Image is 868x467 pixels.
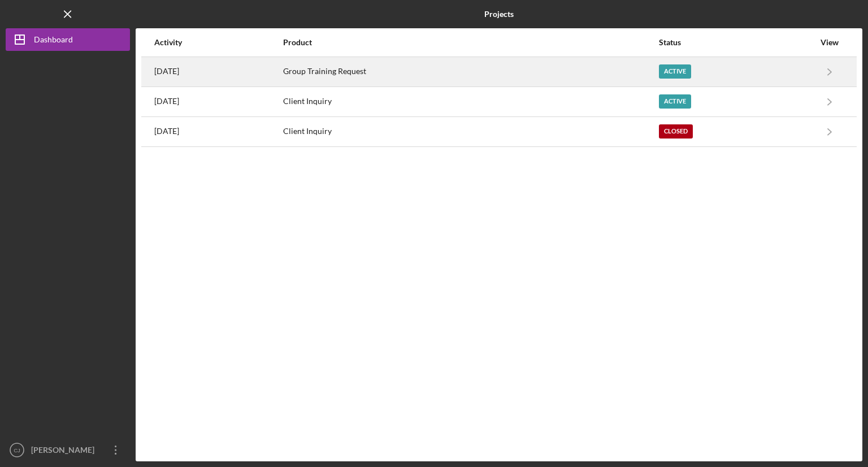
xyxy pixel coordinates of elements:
[34,28,73,54] div: Dashboard
[283,38,658,47] div: Product
[283,118,658,146] div: Client Inquiry
[659,64,691,79] div: Active
[283,58,658,86] div: Group Training Request
[815,38,844,47] div: View
[659,94,691,109] div: Active
[154,38,282,47] div: Activity
[154,127,179,136] time: 2025-08-13 22:31
[28,439,102,464] div: [PERSON_NAME]
[659,124,693,139] div: Closed
[283,88,658,116] div: Client Inquiry
[6,28,130,51] button: Dashboard
[154,97,179,106] time: 2025-09-04 21:47
[484,10,514,19] b: Projects
[6,439,130,461] button: CJ[PERSON_NAME]
[14,447,20,453] text: CJ
[154,67,179,76] time: 2025-09-04 22:09
[659,38,814,47] div: Status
